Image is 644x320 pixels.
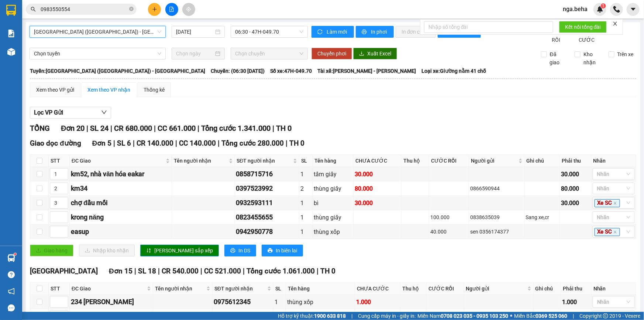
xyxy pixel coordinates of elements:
[421,67,486,75] span: Loại xe: Giường nằm 41 chỗ
[218,139,220,147] span: |
[573,312,574,320] span: |
[317,267,318,275] span: |
[614,50,637,58] span: Trên xe
[371,28,388,36] span: In phơi
[470,213,523,221] div: 0838635039
[201,124,271,133] span: Tổng cước 1.341.000
[71,212,171,222] div: krong năng
[430,213,468,221] div: 100.000
[133,139,135,147] span: |
[427,283,464,295] th: CƯỚC RỒI
[109,267,132,275] span: Đơn 15
[30,68,205,74] b: Tuyến: [GEOGRAPHIC_DATA] ([GEOGRAPHIC_DATA]) - [GEOGRAPHIC_DATA]
[351,312,352,320] span: |
[71,183,171,194] div: km34
[597,6,603,13] img: icon-new-feature
[534,283,561,295] th: Ghi chú
[299,155,313,167] th: SL
[355,184,400,193] div: 80.000
[400,283,427,295] th: Thu hộ
[158,267,160,275] span: |
[134,267,136,275] span: |
[235,210,300,225] td: 0823455655
[155,285,205,293] span: Tên người nhận
[238,246,250,255] span: In DS
[247,267,315,275] span: Tổng cước 1.061.000
[236,198,298,208] div: 0932593111
[41,5,128,13] input: Tìm tên, số ĐT hoặc mã đơn
[562,297,590,307] div: 1.000
[355,283,400,295] th: CHƯA CƯỚC
[593,157,634,165] div: Nhãn
[110,124,112,133] span: |
[176,50,214,58] input: Chọn ngày
[236,227,298,237] div: 0942950778
[237,157,292,165] span: SĐT người nhận
[367,50,391,58] span: Xuất Excel
[61,124,85,133] span: Đơn 20
[354,155,402,167] th: CHƯA CƯỚC
[30,107,111,119] button: Lọc VP Gửi
[355,170,400,179] div: 30.000
[535,313,567,319] strong: 0369 525 060
[627,3,640,16] button: caret-down
[86,124,88,133] span: |
[30,139,81,147] span: Giao dọc đường
[311,26,354,38] button: syncLàm mới
[441,313,508,319] strong: 0708 023 035 - 0935 103 250
[148,3,161,16] button: plus
[211,67,265,75] span: Chuyến: (06:30 [DATE])
[144,86,165,94] div: Thống kê
[471,157,517,165] span: Người gửi
[559,21,607,33] button: Kết nối tổng đài
[470,184,523,193] div: 0866590944
[243,267,245,275] span: |
[236,169,298,179] div: 0858715716
[314,184,352,193] div: thùng giấy
[140,245,219,256] button: sort-ascending[PERSON_NAME] sắp xếp
[235,26,303,37] span: 06:30 - 47H-049.70
[317,67,416,75] span: Tài xế: [PERSON_NAME] - [PERSON_NAME]
[430,228,468,236] div: 40.000
[72,157,164,165] span: ĐC Giao
[300,184,311,193] div: 2
[314,313,346,319] strong: 1900 633 818
[8,288,15,295] span: notification
[36,86,74,94] div: Xem theo VP gửi
[595,228,620,236] span: Xe SC
[101,109,107,115] span: down
[262,245,303,256] button: printerIn biên lai
[197,124,199,133] span: |
[152,7,157,12] span: plus
[114,124,152,133] span: CR 680.000
[613,230,617,234] span: close
[8,271,15,278] span: question-circle
[300,170,311,179] div: 1
[129,6,134,13] span: close-circle
[613,201,617,205] span: close
[275,297,285,307] div: 1
[87,86,130,94] div: Xem theo VP nhận
[235,48,303,59] span: Chọn chuyến
[8,304,15,312] span: message
[71,297,152,307] div: 234 [PERSON_NAME]
[470,228,523,236] div: sen 0356174377
[14,253,16,255] sup: 1
[90,124,109,133] span: SL 24
[630,6,637,13] span: caret-down
[200,267,202,275] span: |
[429,155,469,167] th: CƯỚC RỒI
[561,184,590,193] div: 80.000
[278,312,346,320] span: Hỗ trợ kỹ thuật:
[355,198,400,208] div: 30.000
[286,139,287,147] span: |
[6,5,16,16] img: logo-vxr
[30,124,50,133] span: TỔNG
[317,29,324,35] span: sync
[314,198,352,208] div: bì
[113,139,115,147] span: |
[603,313,608,319] span: copyright
[272,124,274,133] span: |
[396,26,436,38] button: In đơn chọn
[270,67,312,75] span: Số xe: 47H-049.70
